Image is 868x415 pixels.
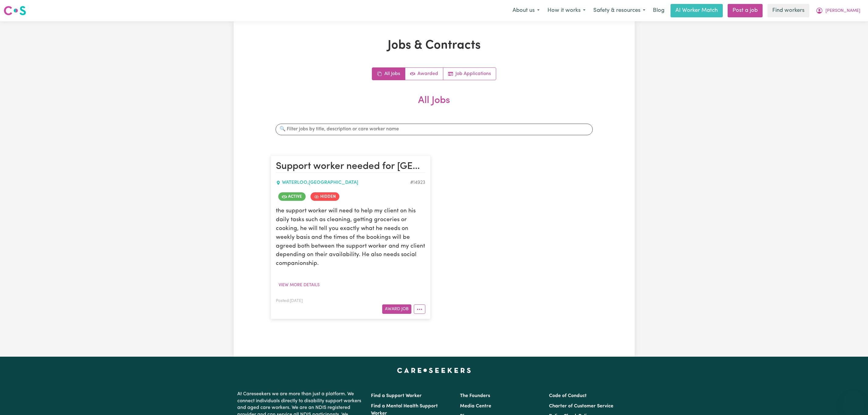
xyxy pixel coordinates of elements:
a: Charter of Customer Service [549,404,613,409]
p: the support worker will need to help my client on his daily tasks such as cleaning, getting groce... [276,207,425,269]
button: View more details [276,280,322,290]
button: About us [509,4,544,17]
a: Careseekers logo [4,4,26,18]
a: Find a Support Worker [371,393,422,398]
a: Media Centre [460,404,491,409]
button: Award Job [382,304,411,314]
a: All jobs [372,68,405,80]
span: [PERSON_NAME] [825,8,860,14]
a: Blog [649,4,668,17]
div: Job ID #14923 [410,179,425,187]
h1: Jobs & Contracts [271,38,598,53]
h2: Support worker needed for Waterloo area [276,161,425,173]
button: More options [414,304,425,314]
a: Code of Conduct [549,393,587,398]
input: 🔍 Filter jobs by title, description or care worker name [276,123,593,135]
button: My Account [812,4,864,17]
button: Safety & resources [589,4,649,17]
span: Job is active [278,193,306,201]
button: How it works [544,4,589,17]
a: The Founders [460,393,490,398]
a: Job applications [443,68,496,80]
span: Posted: [DATE] [276,299,303,303]
a: Post a job [728,4,763,17]
a: Careseekers home page [397,368,471,372]
h2: All Jobs [271,95,598,116]
span: Job is hidden [310,193,339,201]
img: Careseekers logo [4,5,26,16]
a: AI Worker Match [671,4,723,17]
a: Active jobs [405,68,443,80]
a: Find workers [767,4,809,17]
div: WATERLOO , [GEOGRAPHIC_DATA] [276,179,410,187]
iframe: Button to launch messaging window, conversation in progress [844,391,863,410]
